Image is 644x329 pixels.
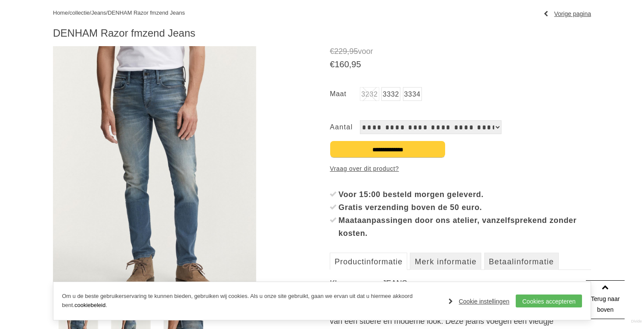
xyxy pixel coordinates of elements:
span: 229 [334,47,347,56]
span: , [349,60,352,69]
a: DENHAM Razor fmzend Jeans [108,9,185,16]
li: Maataanpassingen door ons atelier, vanzelfsprekend zonder kosten. [330,214,591,240]
span: voor [330,46,591,57]
a: Jeans [91,9,106,16]
h1: DENHAM Razor fmzend Jeans [53,27,591,40]
a: Vorige pagina [544,7,591,20]
a: Divide [631,316,642,327]
div: Voor 15:00 besteld morgen geleverd. [338,188,591,201]
a: collectie [69,9,90,16]
label: Aantal [330,120,360,134]
span: 95 [349,47,358,56]
a: Home [53,9,68,16]
dt: Kleur: [330,278,382,288]
div: Gratis verzending boven de 50 euro. [338,201,591,214]
dd: JEANS [382,278,591,288]
span: € [330,60,334,69]
a: Merk informatie [410,253,481,270]
a: Productinformatie [330,253,407,270]
span: 95 [351,60,361,69]
a: 3334 [403,87,422,101]
span: / [90,9,91,16]
span: / [68,9,70,16]
span: , [347,47,349,56]
p: Om u de beste gebruikerservaring te kunnen bieden, gebruiken wij cookies. Als u onze site gebruik... [62,292,440,310]
a: Terug naar boven [586,280,625,319]
a: Vraag over dit product? [330,162,399,175]
a: Cookie instellingen [449,295,510,308]
a: Cookies accepteren [516,295,582,307]
a: Betaalinformatie [484,253,559,270]
a: cookiebeleid [74,302,105,308]
span: / [106,9,108,16]
a: 3332 [381,87,400,101]
ul: Maat [330,87,591,103]
span: 160 [334,60,349,69]
span: € [330,47,334,56]
img: DENHAM Razor fmzend Jeans [53,46,256,308]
